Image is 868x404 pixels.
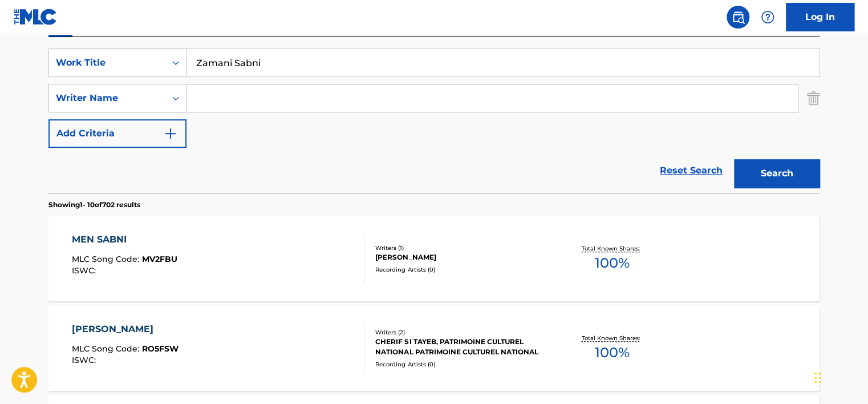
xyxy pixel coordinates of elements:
button: Search [734,159,820,188]
a: Log In [786,3,854,31]
span: RO5FSW [142,344,179,354]
div: Help [756,6,779,29]
img: help [761,10,774,24]
div: Recording Artists ( 0 ) [375,265,547,274]
img: Delete Criterion [807,84,820,112]
span: 100 % [594,253,629,273]
div: Writers ( 2 ) [375,328,547,337]
div: CHERIF SI TAYEB, PATRIMOINE CULTUREL NATIONAL PATRIMOINE CULTUREL NATIONAL [375,337,547,357]
div: Writers ( 1 ) [375,244,547,252]
a: Reset Search [654,158,728,183]
span: MLC Song Code : [72,344,142,354]
div: MEN SABNI [72,233,177,247]
img: 9d2ae6d4665cec9f34b9.svg [164,127,177,140]
button: Add Criteria [48,119,186,148]
iframe: Chat Widget [811,349,868,404]
p: Total Known Shares: [581,244,642,253]
img: search [731,10,745,24]
span: ISWC : [72,265,99,276]
p: Total Known Shares: [581,334,642,342]
span: MLC Song Code : [72,254,142,264]
div: Writer Name [56,91,159,105]
span: MV2FBU [142,254,177,264]
form: Search Form [48,49,820,193]
span: 100 % [594,342,629,363]
a: MEN SABNIMLC Song Code:MV2FBUISWC:Writers (1)[PERSON_NAME]Recording Artists (0)Total Known Shares... [48,216,820,301]
img: MLC Logo [14,9,58,25]
span: ISWC : [72,355,99,365]
a: [PERSON_NAME]MLC Song Code:RO5FSWISWC:Writers (2)CHERIF SI TAYEB, PATRIMOINE CULTUREL NATIONAL PA... [48,305,820,391]
div: টেনে আনুন [814,361,821,395]
p: Showing 1 - 10 of 702 results [48,200,140,210]
div: Recording Artists ( 0 ) [375,360,547,369]
div: Work Title [56,56,159,70]
div: [PERSON_NAME] [72,322,179,336]
div: [PERSON_NAME] [375,252,547,262]
a: Public Search [727,6,749,29]
div: চ্যাট উইজেট [811,349,868,404]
